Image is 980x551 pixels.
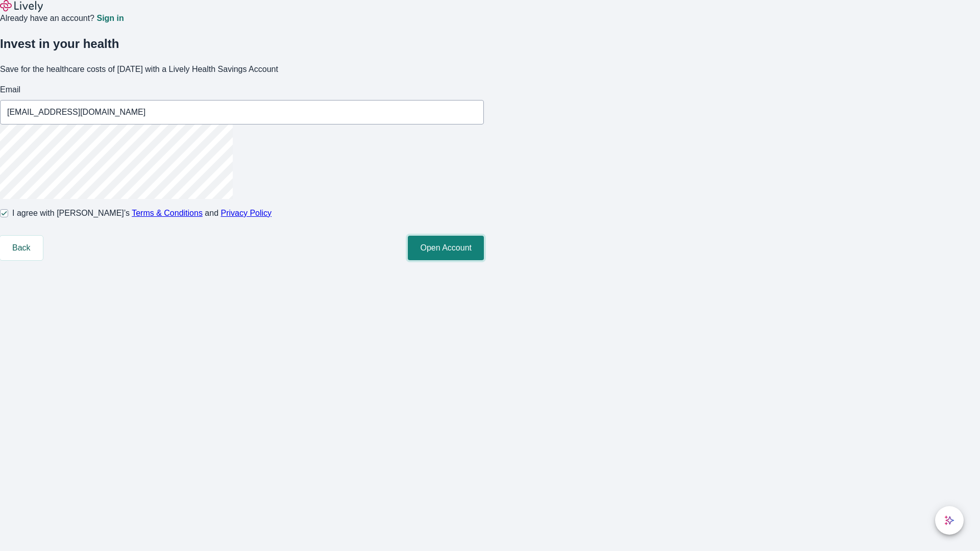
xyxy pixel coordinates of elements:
[221,209,272,217] a: Privacy Policy
[944,515,954,525] svg: Lively AI Assistant
[408,236,484,260] button: Open Account
[96,14,124,22] a: Sign in
[132,209,203,217] a: Terms & Conditions
[935,506,964,535] button: chat
[12,207,272,219] span: I agree with [PERSON_NAME]’s and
